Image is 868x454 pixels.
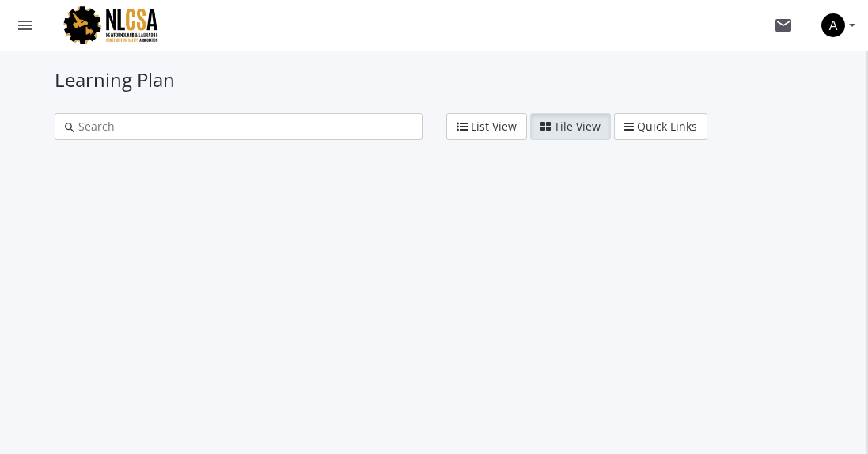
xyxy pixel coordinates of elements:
input: Search [74,119,412,134]
span: Tile View [554,119,601,134]
img: logo.png [51,4,193,47]
span: Quick Links [637,119,697,134]
span: A [821,13,845,37]
mat-icon: mail [774,16,793,35]
h1: Learning Plan [55,66,814,93]
mat-icon: menu [16,16,35,35]
span: List View [471,119,517,134]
